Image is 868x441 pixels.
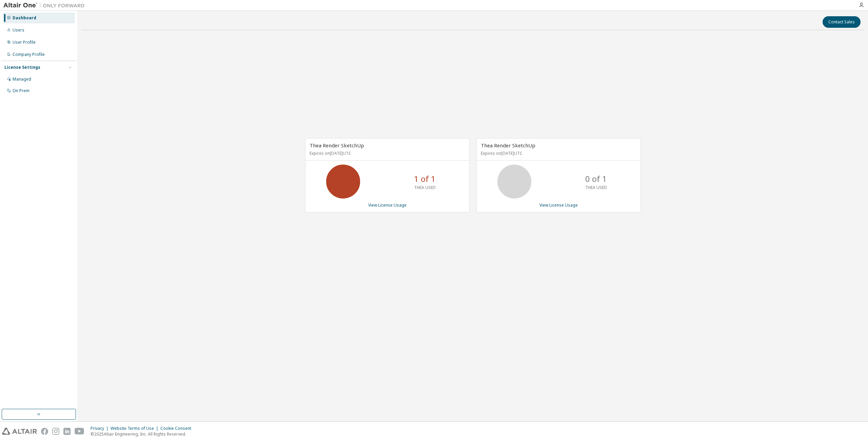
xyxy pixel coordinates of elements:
[91,431,195,437] p: © 2025 Altair Engineering, Inc. All Rights Reserved.
[823,16,861,28] button: Contact Sales
[481,150,635,156] p: Expires on [DATE] UTC
[13,77,31,82] div: Managed
[111,426,160,431] div: Website Terms of Use
[539,202,578,208] a: View License Usage
[368,202,407,208] a: View License Usage
[310,150,463,156] p: Expires on [DATE] UTC
[160,426,195,431] div: Cookie Consent
[310,142,364,149] span: Thea Render SketchUp
[4,65,40,70] div: License Settings
[414,173,436,185] p: 1 of 1
[3,2,88,9] img: Altair One
[585,185,607,190] p: THEA USED
[13,27,24,33] div: Users
[63,428,71,435] img: linkedin.svg
[414,185,436,190] p: THEA USED
[2,428,37,435] img: altair_logo.svg
[13,52,45,57] div: Company Profile
[75,428,84,435] img: youtube.svg
[13,40,36,45] div: User Profile
[52,428,59,435] img: instagram.svg
[41,428,48,435] img: facebook.svg
[13,88,29,93] div: On Prem
[481,142,535,149] span: Thea Render SketchUp
[13,15,36,21] div: Dashboard
[585,173,607,185] p: 0 of 1
[91,426,111,431] div: Privacy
